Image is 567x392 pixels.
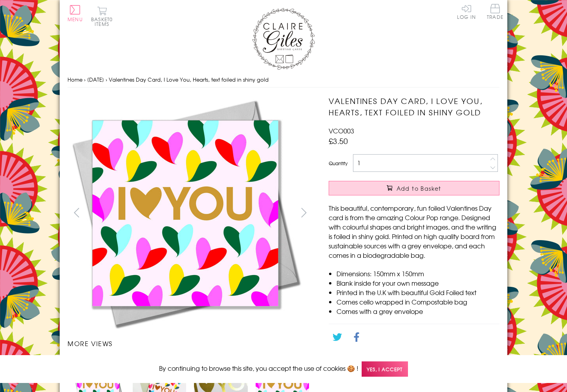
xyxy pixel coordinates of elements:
span: Menu [68,16,83,23]
h3: More views [68,339,313,348]
a: Log In [457,4,476,19]
span: Yes, I accept [362,361,408,377]
li: Comes with a grey envelope [337,306,499,316]
span: Trade [487,4,503,19]
li: Comes cello wrapped in Compostable bag [337,297,499,306]
button: Add to Basket [329,181,499,195]
span: › [106,76,107,83]
span: Add to Basket [397,184,441,192]
img: Valentines Day Card, I Love You, Hearts, text foiled in shiny gold [313,95,549,331]
a: [DATE] [87,76,104,83]
button: next [295,204,313,221]
span: VCO003 [329,126,354,135]
button: prev [68,204,85,221]
span: Valentines Day Card, I Love You, Hearts, text foiled in shiny gold [109,76,269,83]
button: Basket0 items [91,6,113,26]
a: Trade [487,4,503,21]
li: Printed in the U.K with beautiful Gold Foiled text [337,288,499,297]
button: Menu [68,5,83,22]
li: Blank inside for your own message [337,278,499,288]
a: Go back to the collection [335,354,412,363]
p: This beautiful, contemporary, fun foiled Valentines Day card is from the amazing Colour Pop range... [329,203,499,260]
h1: Valentines Day Card, I Love You, Hearts, text foiled in shiny gold [329,95,499,118]
span: £3.50 [329,135,348,146]
span: › [84,76,86,83]
li: Dimensions: 150mm x 150mm [337,269,499,278]
span: 0 items [95,16,113,27]
nav: breadcrumbs [68,72,499,88]
a: Home [68,76,82,83]
img: Claire Giles Greetings Cards [252,8,315,70]
img: Valentines Day Card, I Love You, Hearts, text foiled in shiny gold [68,95,303,331]
label: Quantity [329,160,348,167]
